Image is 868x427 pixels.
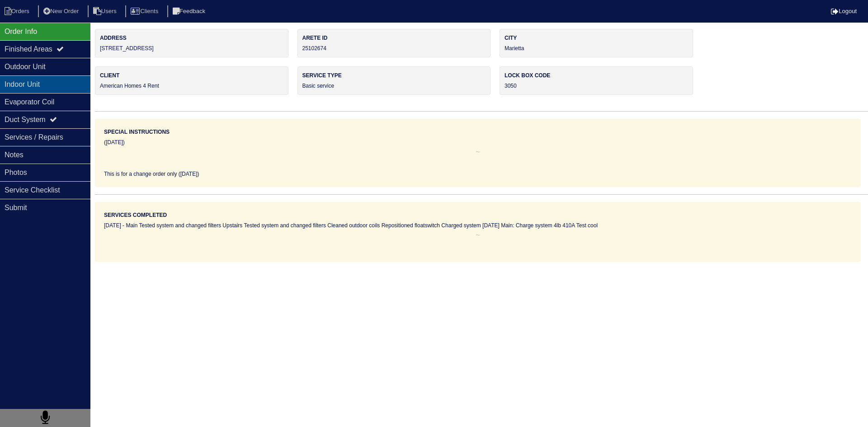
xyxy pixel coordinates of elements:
[831,8,857,14] a: Logout
[505,71,688,80] label: Lock box code
[95,66,288,95] div: American Homes 4 Rent
[104,221,852,230] div: [DATE] - Main Tested system and changed filters Upstairs Tested system and changed filters Cleane...
[125,8,165,14] a: Clients
[500,29,693,57] div: Marietta
[100,71,283,80] label: Client
[302,71,486,80] label: Service Type
[95,29,288,57] div: [STREET_ADDRESS]
[100,34,283,42] label: Address
[297,66,491,95] div: Basic service
[500,66,693,95] div: 3050
[38,5,86,18] li: New Order
[104,211,167,219] label: Services Completed
[104,170,852,178] div: This is for a change order only ([DATE])
[104,128,170,136] label: Special Instructions
[88,5,124,18] li: Users
[167,5,212,18] li: Feedback
[302,34,486,42] label: Arete ID
[38,8,86,14] a: New Order
[88,8,124,14] a: Users
[297,29,491,57] div: 25102674
[104,138,852,146] div: ([DATE])
[505,34,688,42] label: City
[125,5,165,18] li: Clients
